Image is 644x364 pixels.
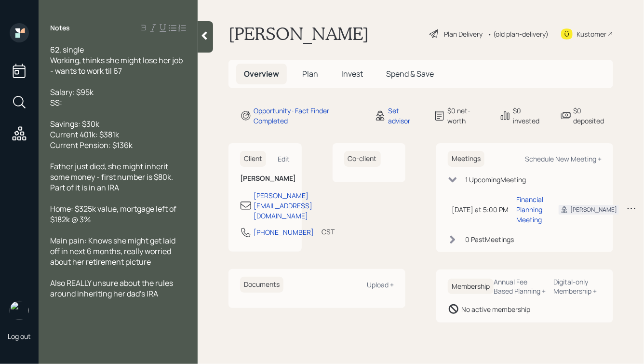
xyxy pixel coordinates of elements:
[240,151,266,167] h6: Client
[50,235,177,267] span: Main pain: Knows she might get laid off in next 6 months, really worried about her retirement pic...
[525,154,602,163] div: Schedule New Meeting +
[228,23,369,44] h1: [PERSON_NAME]
[461,304,530,314] div: No active membership
[388,106,422,126] div: Set advisor
[302,68,318,79] span: Plan
[465,234,514,244] div: 0 Past Meeting s
[254,227,314,237] div: [PHONE_NUMBER]
[447,106,488,126] div: $0 net-worth
[50,278,174,299] span: Also REALLY unsure about the rules around inheriting her dad's IRA
[254,190,312,221] div: [PERSON_NAME][EMAIL_ADDRESS][DOMAIN_NAME]
[341,68,363,79] span: Invest
[574,106,613,126] div: $0 deposited
[570,205,617,214] div: [PERSON_NAME]
[322,227,335,237] div: CST
[516,194,543,225] div: Financial Planning Meeting
[452,204,509,215] div: [DATE] at 5:00 PM
[50,87,94,108] span: Salary: $95k SS:
[240,277,283,293] h6: Documents
[50,119,133,150] span: Savings: $30k Current 401k: $381k Current Pension: $136k
[10,301,29,320] img: hunter_neumayer.jpg
[50,23,70,33] label: Notes
[8,332,31,341] div: Log out
[554,277,602,296] div: Digital-only Membership +
[494,277,546,296] div: Annual Fee Based Planning +
[278,154,290,163] div: Edit
[577,29,606,39] div: Kustomer
[344,151,381,167] h6: Co-client
[448,279,494,295] h6: Membership
[50,44,184,76] span: 62, single Working, thinks she might lose her job - wants to work til 67
[448,151,484,167] h6: Meetings
[50,161,174,193] span: Father just died, she might inherit some money - first number is $80k. Part of it is in an IRA
[487,29,549,39] div: • (old plan-delivery)
[254,106,363,126] div: Opportunity · Fact Finder Completed
[367,280,394,289] div: Upload +
[513,106,549,126] div: $0 invested
[386,68,434,79] span: Spend & Save
[240,175,290,183] h6: [PERSON_NAME]
[465,175,526,185] div: 1 Upcoming Meeting
[244,68,279,79] span: Overview
[50,203,178,225] span: Home: $325k value, mortgage left of $182k @ 3%
[444,29,483,39] div: Plan Delivery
